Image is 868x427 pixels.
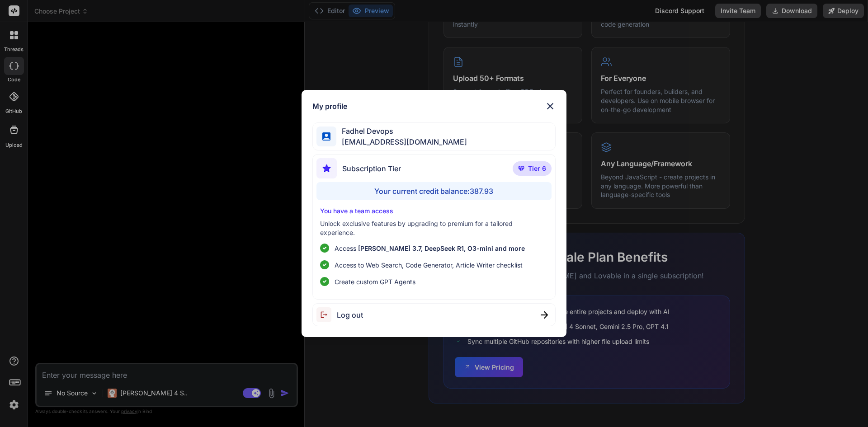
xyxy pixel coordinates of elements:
[320,260,329,269] img: checklist
[316,158,337,178] img: subscription
[545,101,556,112] img: close
[320,277,329,286] img: checklist
[342,163,401,174] span: Subscription Tier
[541,311,548,319] img: close
[335,277,415,286] span: Create custom GPT Agents
[518,166,524,171] img: premium
[335,244,525,253] p: Access
[312,101,347,112] h1: My profile
[336,126,467,136] span: Fadhel Devops
[336,136,467,147] span: [EMAIL_ADDRESS][DOMAIN_NAME]
[320,206,548,216] p: You have a team access
[337,310,363,320] span: Log out
[322,132,331,141] img: profile
[320,244,329,253] img: checklist
[316,307,337,322] img: logout
[320,219,548,237] p: Unlock exclusive features by upgrading to premium for a tailored experience.
[528,164,546,173] span: Tier 6
[335,260,523,270] span: Access to Web Search, Code Generator, Article Writer checklist
[316,182,552,200] div: Your current credit balance: 387.93
[358,244,525,252] span: [PERSON_NAME] 3.7, DeepSeek R1, O3-mini and more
